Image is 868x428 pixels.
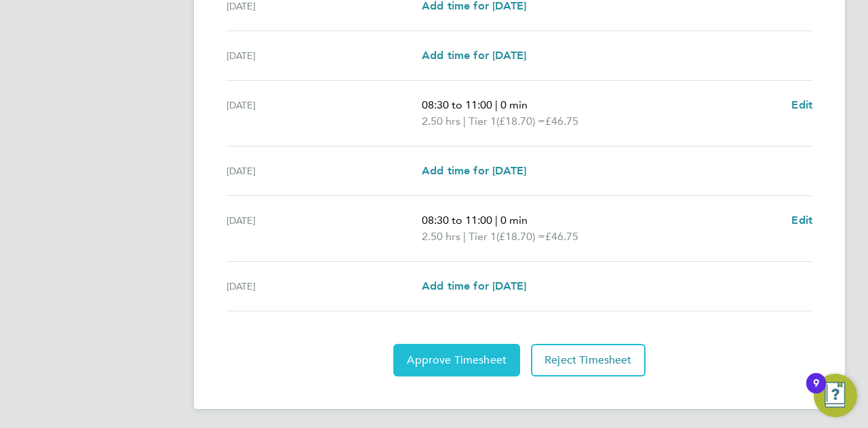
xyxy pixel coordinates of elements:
[422,279,526,292] span: Add time for [DATE]
[226,163,422,179] div: [DATE]
[463,230,466,243] span: |
[393,344,520,376] button: Approve Timesheet
[791,212,812,229] a: Edit
[791,97,812,113] a: Edit
[422,47,526,64] a: Add time for [DATE]
[496,115,545,128] span: (£18.70) =
[814,374,857,417] button: Open Resource Center, 9 new notifications
[500,214,528,227] span: 0 min
[226,212,422,245] div: [DATE]
[422,230,460,243] span: 2.50 hrs
[791,214,812,227] span: Edit
[226,47,422,64] div: [DATE]
[791,98,812,111] span: Edit
[463,115,466,128] span: |
[226,97,422,130] div: [DATE]
[422,278,526,294] a: Add time for [DATE]
[813,383,819,401] div: 9
[545,115,578,128] span: £46.75
[545,353,632,367] span: Reject Timesheet
[469,229,496,245] span: Tier 1
[496,230,545,243] span: (£18.70) =
[531,344,646,376] button: Reject Timesheet
[422,49,526,62] span: Add time for [DATE]
[422,164,526,177] span: Add time for [DATE]
[422,163,526,179] a: Add time for [DATE]
[422,98,492,111] span: 08:30 to 11:00
[495,214,498,227] span: |
[422,115,460,128] span: 2.50 hrs
[422,214,492,227] span: 08:30 to 11:00
[407,353,507,367] span: Approve Timesheet
[226,278,422,294] div: [DATE]
[469,113,496,130] span: Tier 1
[500,98,528,111] span: 0 min
[545,230,578,243] span: £46.75
[495,98,498,111] span: |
